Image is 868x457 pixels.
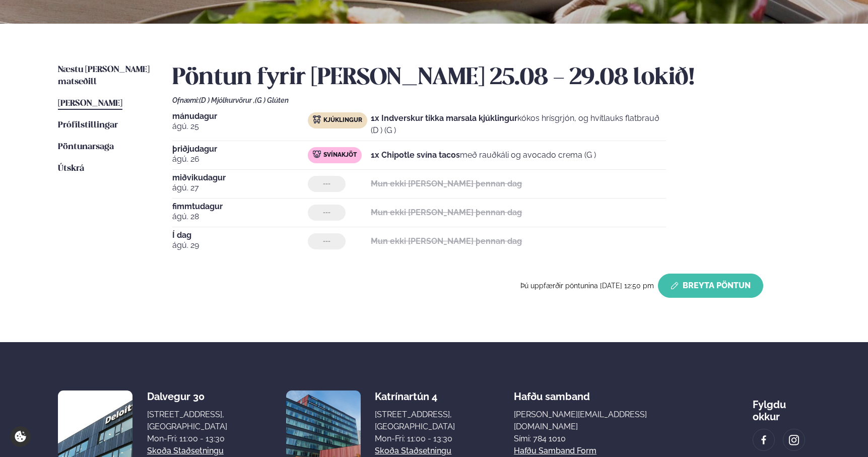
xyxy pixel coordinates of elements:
[255,96,289,104] span: (G ) Glúten
[172,145,308,153] span: þriðjudagur
[313,115,321,123] img: chicken.svg
[58,164,84,173] span: Útskrá
[758,434,769,446] img: image alt
[172,231,308,239] span: Í dag
[172,211,308,223] span: ágú. 28
[199,96,255,104] span: (D ) Mjólkurvörur ,
[58,64,152,88] a: Næstu [PERSON_NAME] matseðill
[514,445,596,457] a: Hafðu samband form
[371,236,522,246] strong: Mun ekki [PERSON_NAME] þennan dag
[788,434,799,446] img: image alt
[658,274,763,298] button: Breyta Pöntun
[147,445,224,457] a: Skoða staðsetningu
[58,98,122,110] a: [PERSON_NAME]
[172,174,308,182] span: miðvikudagur
[58,143,114,151] span: Pöntunarsaga
[172,239,308,251] span: ágú. 29
[514,433,694,445] p: Sími: 784 1010
[323,180,330,188] span: ---
[172,203,308,211] span: fimmtudagur
[58,119,118,132] a: Prófílstillingar
[375,433,455,445] div: Mon-Fri: 11:00 - 13:30
[58,66,150,86] span: Næstu [PERSON_NAME] matseðill
[147,433,227,445] div: Mon-Fri: 11:00 - 13:30
[375,390,455,403] div: Katrínartún 4
[10,426,31,447] a: Cookie settings
[371,112,666,137] p: kókos hrísgrjón, og hvítlauks flatbrauð (D ) (G )
[172,64,810,92] h2: Pöntun fyrir [PERSON_NAME] 25.08 - 29.08 lokið!
[371,150,460,160] strong: 1x Chipotle svína tacos
[753,390,810,423] div: Fylgdu okkur
[514,382,590,403] span: Hafðu samband
[323,116,362,124] span: Kjúklingur
[172,182,308,194] span: ágú. 27
[753,429,774,450] a: image alt
[323,237,330,245] span: ---
[147,390,227,403] div: Dalvegur 30
[58,163,84,175] a: Útskrá
[514,409,694,433] a: [PERSON_NAME][EMAIL_ADDRESS][DOMAIN_NAME]
[371,179,522,188] strong: Mun ekki [PERSON_NAME] þennan dag
[172,153,308,165] span: ágú. 26
[172,96,810,104] div: Ofnæmi:
[172,112,308,120] span: mánudagur
[520,282,654,290] span: Þú uppfærðir pöntunina [DATE] 12:50 pm
[323,209,330,217] span: ---
[371,149,596,161] p: með rauðkáli og avocado crema (G )
[371,113,517,123] strong: 1x Indverskur tikka marsala kjúklingur
[371,208,522,217] strong: Mun ekki [PERSON_NAME] þennan dag
[375,445,451,457] a: Skoða staðsetningu
[313,150,321,158] img: pork.svg
[58,99,122,108] span: [PERSON_NAME]
[783,429,805,450] a: image alt
[323,151,357,159] span: Svínakjöt
[58,141,114,153] a: Pöntunarsaga
[375,409,455,433] div: [STREET_ADDRESS], [GEOGRAPHIC_DATA]
[172,120,308,133] span: ágú. 25
[58,121,118,129] span: Prófílstillingar
[147,409,227,433] div: [STREET_ADDRESS], [GEOGRAPHIC_DATA]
